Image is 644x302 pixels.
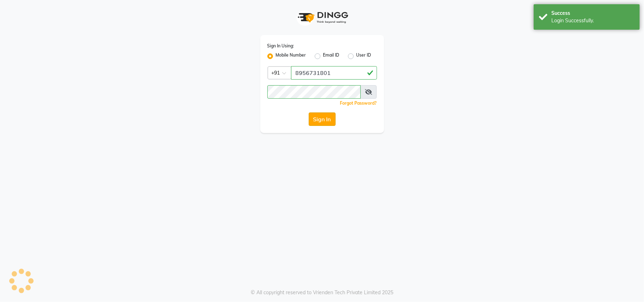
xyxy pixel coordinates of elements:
input: Username [291,66,377,80]
label: Sign In Using: [267,43,294,49]
a: Forgot Password? [340,100,377,106]
div: Login Successfully. [551,17,634,24]
label: Email ID [323,52,340,60]
input: Username [267,85,361,99]
label: User ID [356,52,371,60]
img: logo1.svg [294,7,350,28]
label: Mobile Number [276,52,306,60]
button: Sign In [309,112,336,126]
div: Success [551,10,634,17]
